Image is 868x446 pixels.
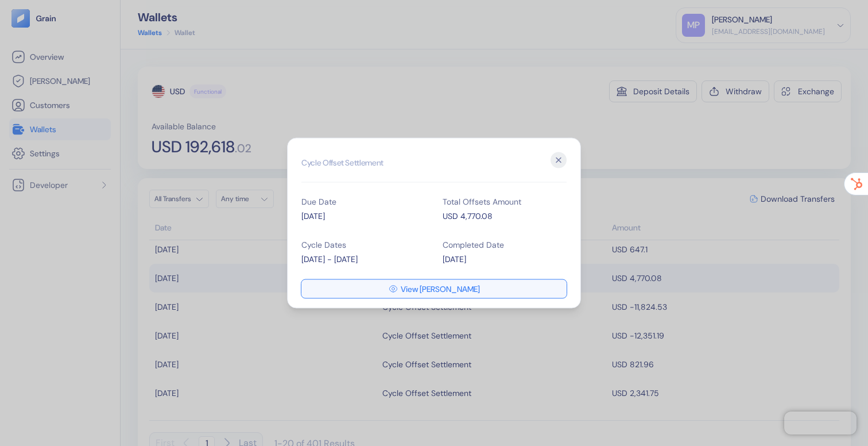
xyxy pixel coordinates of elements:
[443,241,567,249] div: Completed Date
[301,253,425,266] div: [DATE] - [DATE]
[301,241,425,249] div: Cycle Dates
[443,210,567,222] div: USD 4,770.08
[401,285,480,293] span: View [PERSON_NAME]
[301,198,425,206] div: Due Date
[301,152,567,183] h2: Cycle Offset Settlement
[301,210,425,222] div: [DATE]
[301,280,567,298] button: View [PERSON_NAME]
[443,198,567,206] div: Total Offsets Amount
[443,253,567,266] div: [DATE]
